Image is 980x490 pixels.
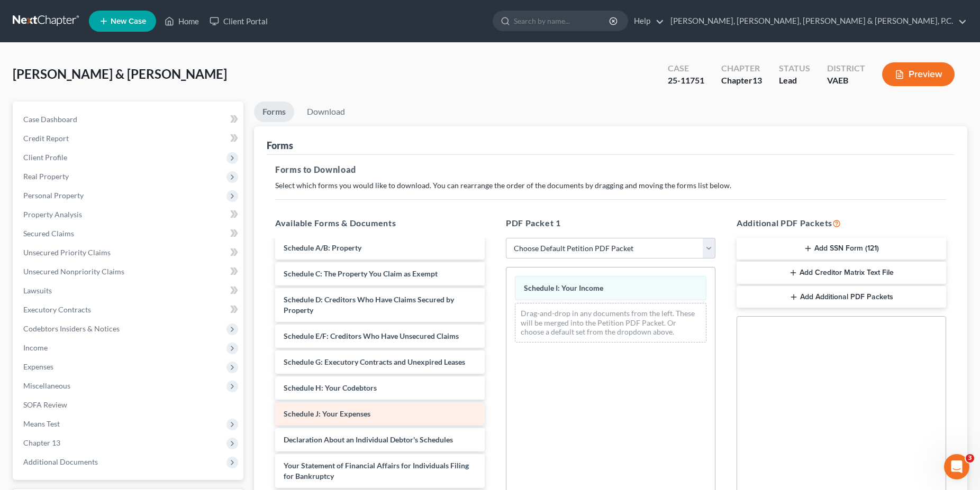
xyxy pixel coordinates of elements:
iframe: Intercom live chat [944,454,969,479]
h5: PDF Packet 1 [506,217,715,229]
span: Unsecured Priority Claims [23,248,111,257]
span: Schedule J: Your Expenses [284,409,370,418]
span: 13 [752,75,762,85]
span: Codebtors Insiders & Notices [23,324,120,333]
span: Chapter 13 [23,438,60,447]
a: Download [298,101,353,122]
span: Personal Property [23,191,84,200]
div: Status [779,62,810,75]
a: Secured Claims [15,224,243,243]
span: Unsecured Nonpriority Claims [23,267,124,276]
button: Add SSN Form (121) [737,238,946,260]
span: Schedule D: Creditors Who Have Claims Secured by Property [284,295,454,315]
div: Forms [267,139,293,152]
div: 25-11751 [668,75,704,87]
a: Client Portal [204,12,273,31]
h5: Forms to Download [275,163,946,176]
div: District [827,62,865,75]
span: Means Test [23,419,60,428]
a: Property Analysis [15,205,243,224]
span: Schedule H: Your Codebtors [284,383,377,392]
span: Case Dashboard [23,115,77,124]
span: Property Analysis [23,210,82,219]
span: Your Statement of Financial Affairs for Individuals Filing for Bankruptcy [284,461,469,480]
button: Add Additional PDF Packets [737,286,946,308]
div: Chapter [721,75,762,87]
a: Home [159,12,204,31]
div: Lead [779,75,810,87]
span: Executory Contracts [23,305,91,314]
span: Schedule A/B: Property [284,243,361,252]
a: Unsecured Priority Claims [15,243,243,262]
a: Help [629,12,664,31]
a: SOFA Review [15,395,243,414]
span: Additional Documents [23,457,98,466]
span: New Case [111,17,146,25]
span: Income [23,343,48,352]
a: Case Dashboard [15,110,243,129]
span: Secured Claims [23,229,74,238]
h5: Additional PDF Packets [737,217,946,229]
span: Credit Report [23,134,69,143]
div: Drag-and-drop in any documents from the left. These will be merged into the Petition PDF Packet. ... [515,303,706,343]
span: Real Property [23,172,69,181]
p: Select which forms you would like to download. You can rearrange the order of the documents by dr... [275,180,946,191]
span: Schedule I: Your Income [524,283,603,292]
span: Schedule C: The Property You Claim as Exempt [284,269,438,278]
a: Unsecured Nonpriority Claims [15,262,243,281]
a: Forms [254,101,294,122]
span: Declaration About an Individual Debtor's Schedules [284,435,453,444]
h5: Available Forms & Documents [275,217,485,229]
span: Schedule G: Executory Contracts and Unexpired Leases [284,357,465,366]
span: SOFA Review [23,400,67,409]
input: Search by name... [514,11,611,31]
a: Credit Report [15,129,243,148]
button: Add Creditor Matrix Text File [737,262,946,284]
div: Chapter [721,62,762,75]
a: Executory Contracts [15,300,243,319]
span: Client Profile [23,153,67,162]
button: Preview [882,62,955,86]
div: VAEB [827,75,865,87]
span: 3 [966,454,974,463]
a: [PERSON_NAME], [PERSON_NAME], [PERSON_NAME] & [PERSON_NAME], P.C. [665,12,967,31]
span: Expenses [23,362,53,371]
a: Lawsuits [15,281,243,300]
div: Case [668,62,704,75]
span: Lawsuits [23,286,52,295]
span: Schedule E/F: Creditors Who Have Unsecured Claims [284,331,459,340]
span: Miscellaneous [23,381,70,390]
span: [PERSON_NAME] & [PERSON_NAME] [13,66,227,81]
